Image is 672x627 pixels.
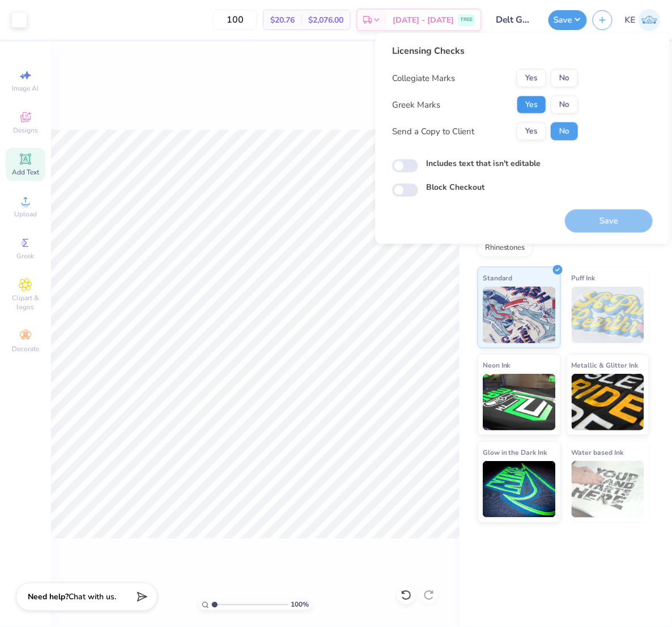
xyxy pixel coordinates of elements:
img: Water based Ink [572,461,645,518]
span: Water based Ink [572,446,624,458]
span: Image AI [12,84,39,93]
button: Save [548,10,587,30]
input: – – [213,10,257,30]
span: Designs [13,126,38,135]
button: Yes [517,96,546,114]
span: Greek [17,251,35,261]
img: Kent Everic Delos Santos [639,9,661,31]
button: No [551,69,578,87]
img: Standard [483,287,556,343]
input: Untitled Design [487,8,543,31]
span: [DATE] - [DATE] [393,14,454,26]
div: Licensing Checks [392,44,578,58]
label: Includes text that isn't editable [426,157,541,169]
span: Neon Ink [483,359,511,371]
span: Upload [14,210,37,219]
span: Add Text [12,168,39,177]
div: Greek Marks [392,99,440,112]
span: FREE [461,16,473,24]
label: Block Checkout [426,181,484,193]
button: No [551,122,578,140]
span: Glow in the Dark Ink [483,446,547,458]
div: Rhinestones [478,240,533,257]
a: KE [625,9,661,31]
button: No [551,96,578,114]
img: Metallic & Glitter Ink [572,374,645,430]
span: Chat with us. [69,592,116,603]
span: Metallic & Glitter Ink [572,359,639,371]
div: Send a Copy to Client [392,125,474,138]
span: $2,076.00 [308,14,343,26]
span: KE [625,14,636,27]
span: Clipart & logos [6,293,45,312]
span: 100 % [291,600,309,610]
img: Neon Ink [483,374,556,430]
span: Standard [483,272,513,284]
button: Yes [517,122,546,140]
img: Glow in the Dark Ink [483,461,556,518]
img: Puff Ink [572,287,645,343]
span: Puff Ink [572,272,596,284]
strong: Need help? [28,592,69,603]
div: Collegiate Marks [392,72,455,85]
span: $20.76 [270,14,295,26]
button: Yes [517,69,546,87]
span: Decorate [12,344,39,353]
